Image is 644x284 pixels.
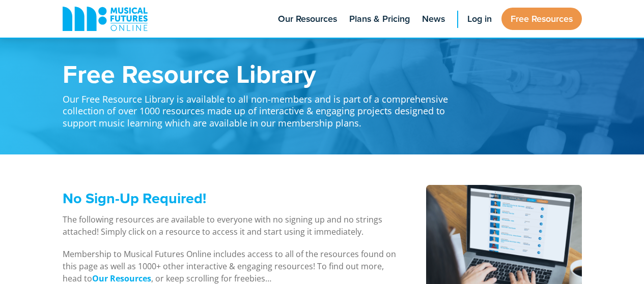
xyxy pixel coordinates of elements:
[63,61,460,86] h1: Free Resource Library
[349,12,410,26] span: Plans & Pricing
[63,86,460,129] p: Our Free Resource Library is available to all non-members and is part of a comprehensive collecti...
[422,12,445,26] span: News
[63,213,400,238] p: The following resources are available to everyone with no signing up and no strings attached! Sim...
[501,8,582,30] a: Free Resources
[92,273,151,284] strong: Our Resources
[63,187,206,209] span: No Sign-Up Required!
[467,12,492,26] span: Log in
[278,12,337,26] span: Our Resources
